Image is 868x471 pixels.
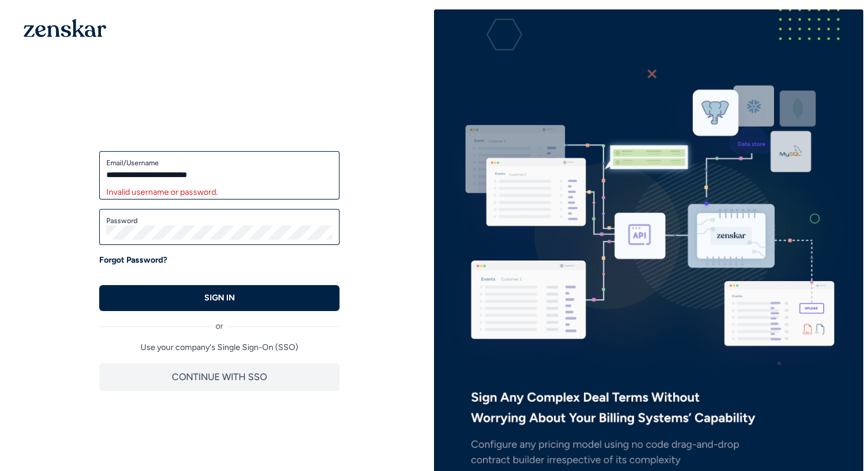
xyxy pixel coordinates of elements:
[204,292,235,304] p: SIGN IN
[106,158,332,168] label: Email/Username
[99,285,340,311] button: SIGN IN
[99,342,340,354] p: Use your company's Single Sign-On (SSO)
[99,363,340,391] button: CONTINUE WITH SSO
[99,311,340,332] div: or
[99,254,167,266] a: Forgot Password?
[24,19,106,37] img: 1OGAJ2xQqyY4LXKgY66KYq0eOWRCkrZdAb3gUhuVAqdWPZE9SRJmCz+oDMSn4zDLXe31Ii730ItAGKgCKgCCgCikA4Av8PJUP...
[106,187,332,198] div: Invalid username or password.
[106,216,332,225] label: Password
